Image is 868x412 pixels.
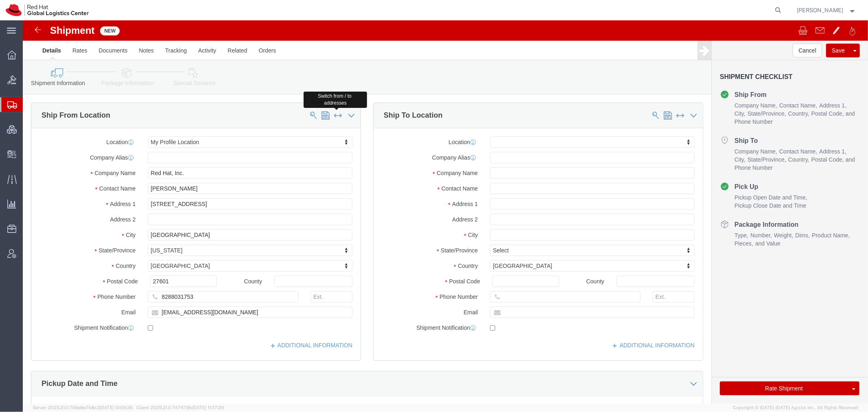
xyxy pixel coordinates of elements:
span: Server: 2025.21.0-769a9a7b8c3 [33,405,133,410]
span: Tyler Radford [797,6,844,15]
span: [DATE] 10:09:35 [100,405,133,410]
span: [DATE] 11:37:29 [192,405,224,410]
img: logo [6,4,89,16]
iframe: FS Legacy Container [23,20,868,403]
span: Client: 2025.21.0-7d7479b [136,405,224,410]
button: [PERSON_NAME] [797,5,857,15]
span: Copyright © [DATE]-[DATE] Agistix Inc., All Rights Reserved [733,404,858,411]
